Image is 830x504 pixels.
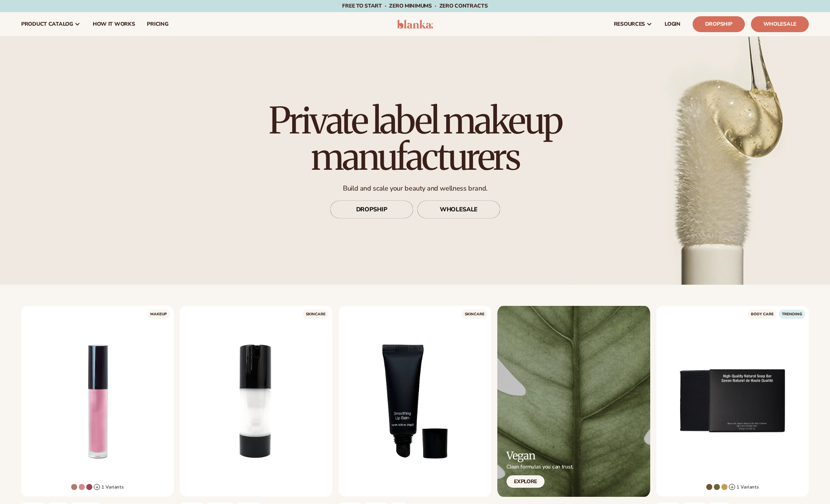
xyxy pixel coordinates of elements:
[506,464,573,470] p: Clean formulas you can trust.
[330,201,413,219] a: DROPSHIP
[247,102,584,175] h1: Private label makeup manufacturers
[93,21,135,27] span: How It Works
[147,21,168,27] span: pricing
[659,12,687,36] a: LOGIN
[342,2,487,9] span: Free to start · ZERO minimums · ZERO contracts
[608,12,659,36] a: resources
[247,184,584,193] p: Build and scale your beauty and wellness brand.
[665,21,681,27] span: LOGIN
[417,201,500,219] a: WHOLESALE
[751,16,809,32] a: Wholesale
[141,12,174,36] a: pricing
[87,12,141,36] a: How It Works
[614,21,645,27] span: resources
[506,450,573,462] h2: Vegan
[506,475,545,488] a: Explore
[15,12,87,36] a: product catalog
[21,21,73,27] span: product catalog
[693,16,745,32] a: Dropship
[397,20,433,29] img: logo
